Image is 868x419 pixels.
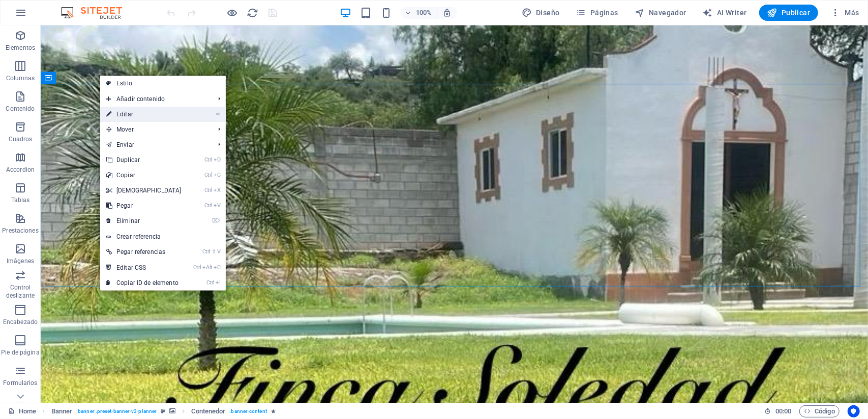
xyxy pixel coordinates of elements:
button: Diseño [518,5,564,21]
span: Código [804,405,835,417]
p: Prestaciones [2,227,38,235]
i: Este elemento es un preajuste personalizable [161,408,165,414]
p: Contenido [6,105,35,113]
a: CtrlVPegar [100,198,188,213]
a: Haz clic para cancelar la selección y doble clic para abrir páginas [8,405,36,417]
a: Estilo [100,76,226,91]
i: Ctrl [204,187,213,194]
i: X [214,187,221,194]
button: Más [826,5,863,21]
button: Páginas [572,5,622,21]
img: Editor Logo [58,7,135,19]
a: CtrlX[DEMOGRAPHIC_DATA] [100,183,188,198]
a: Ctrl⇧VPegar referencias [100,244,188,260]
i: C [214,172,221,178]
button: AI Writer [699,5,751,21]
a: Crear referencia [100,229,226,244]
i: V [214,202,221,209]
a: Enviar [100,137,211,152]
i: Alt [202,264,213,271]
span: 00 00 [775,405,791,417]
span: Navegador [635,8,686,18]
button: Publicar [759,5,819,21]
p: Imágenes [7,257,34,265]
i: D [214,156,221,163]
i: V [217,248,220,255]
span: : [783,407,784,415]
a: CtrlAltCEditar CSS [100,260,188,275]
i: Ctrl [202,248,211,255]
a: CtrlCCopiar [100,168,188,183]
span: Mover [100,122,211,137]
button: reload [247,7,259,19]
i: Al redimensionar, ajustar el nivel de zoom automáticamente para ajustarse al dispositivo elegido. [442,8,452,17]
span: Páginas [576,8,618,18]
span: Haz clic para seleccionar y doble clic para editar [192,405,226,417]
button: 100% [401,7,437,19]
span: . banner .preset-banner-v3-planner [76,405,157,417]
i: Ctrl [204,172,213,178]
i: El elemento contiene una animación [271,408,276,414]
span: Publicar [767,8,811,18]
span: Añadir contenido [100,91,211,107]
i: I [216,279,221,286]
i: C [214,264,221,271]
p: Tablas [11,196,30,204]
span: AI Writer [703,8,747,18]
span: Haz clic para seleccionar y doble clic para editar [51,405,73,417]
a: ⏎Editar [100,107,188,122]
span: . banner-content [229,405,266,417]
p: Accordion [6,166,35,174]
p: Elementos [6,44,35,52]
p: Pie de página [1,348,39,357]
i: Ctrl [206,279,215,286]
i: ⇧ [212,248,216,255]
p: Cuadros [9,135,33,143]
i: ⏎ [216,111,220,117]
p: Formularios [3,379,37,387]
nav: breadcrumb [51,405,276,417]
a: ⌦Eliminar [100,213,188,229]
a: CtrlICopiar ID de elemento [100,275,188,291]
span: Diseño [522,8,560,18]
i: Este elemento contiene un fondo [169,408,175,414]
span: Más [830,8,859,18]
i: ⌦ [212,217,220,224]
i: Ctrl [193,264,201,271]
a: CtrlDDuplicar [100,152,188,168]
p: Columnas [6,74,35,82]
h6: Tiempo de la sesión [765,405,792,417]
p: Encabezado [3,318,38,326]
button: Código [799,405,840,417]
i: Ctrl [204,202,213,209]
i: Ctrl [204,156,213,163]
i: Volver a cargar página [247,7,259,19]
button: Navegador [631,5,691,21]
button: Usercentrics [848,405,860,417]
h6: 100% [416,7,432,19]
